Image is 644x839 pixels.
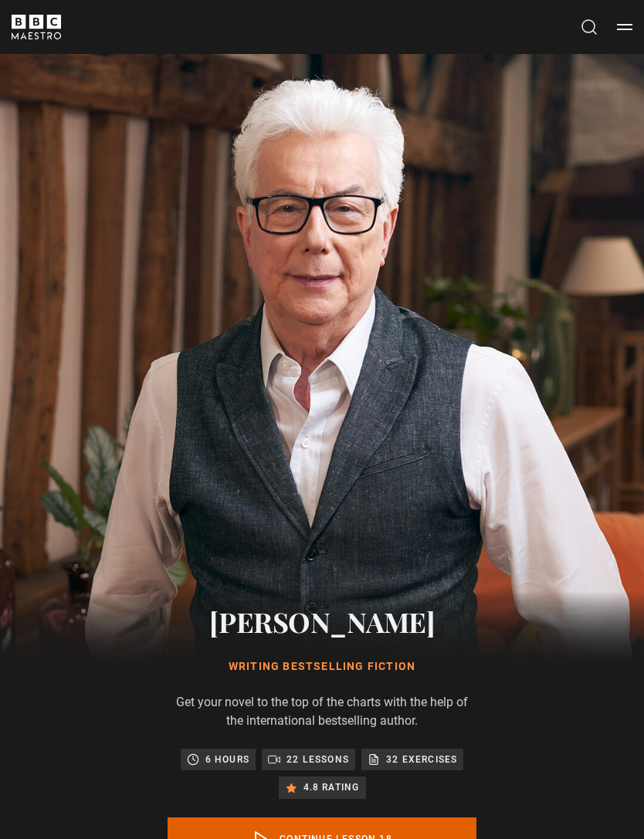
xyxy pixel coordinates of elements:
h1: Writing Bestselling Fiction [168,659,476,675]
p: Get your novel to the top of the charts with the help of the international bestselling author. [168,693,476,730]
p: 22 lessons [286,752,349,767]
p: 6 hours [205,752,249,767]
p: 32 exercises [386,752,457,767]
p: 4.8 rating [303,780,360,795]
h2: [PERSON_NAME] [168,602,476,641]
button: Toggle navigation [617,19,632,35]
svg: BBC Maestro [12,15,61,39]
